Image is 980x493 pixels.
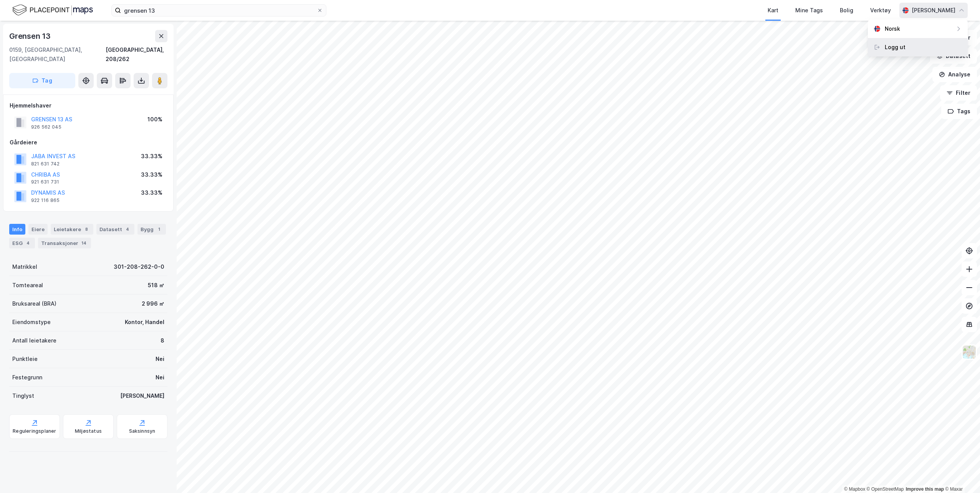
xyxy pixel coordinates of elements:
img: Z [962,345,977,359]
div: Hjemmelshaver [10,101,167,110]
div: Kontor, Handel [125,318,164,327]
div: 100% [147,115,162,124]
div: Mine Tags [795,6,823,15]
div: Matrikkel [12,262,37,271]
div: 926 562 045 [31,124,61,130]
div: Tinglyst [12,391,34,400]
a: Improve this map [906,486,944,492]
div: Datasett [96,224,134,235]
div: Eiere [28,224,48,235]
div: 4 [24,239,32,247]
div: 1 [155,225,163,233]
div: Nei [156,373,164,382]
div: [PERSON_NAME] [120,391,164,400]
div: 8 [161,336,164,345]
div: 4 [124,225,131,233]
div: Nei [156,354,164,364]
div: 33.33% [141,188,162,197]
div: Leietakere [51,224,93,235]
div: 518 ㎡ [148,281,164,290]
div: Reguleringsplaner [13,428,56,434]
div: 8 [83,225,90,233]
div: 301-208-262-0-0 [114,262,164,271]
button: Tags [941,104,977,119]
div: 33.33% [141,152,162,161]
div: [GEOGRAPHIC_DATA], 208/262 [106,45,167,64]
div: 921 631 731 [31,179,59,185]
div: Bolig [840,6,853,15]
div: Grensen 13 [9,30,52,42]
iframe: Chat Widget [942,456,980,493]
div: Info [9,224,25,235]
img: logo.f888ab2527a4732fd821a326f86c7f29.svg [12,3,93,17]
div: 2 996 ㎡ [142,299,164,308]
a: Mapbox [844,486,865,492]
div: Bruksareal (BRA) [12,299,56,308]
button: Tag [9,73,75,88]
input: Søk på adresse, matrikkel, gårdeiere, leietakere eller personer [121,5,317,16]
div: Festegrunn [12,373,42,382]
div: 14 [80,239,88,247]
div: Gårdeiere [10,138,167,147]
a: OpenStreetMap [867,486,904,492]
div: 922 116 865 [31,197,60,203]
div: Miljøstatus [75,428,102,434]
div: Tomteareal [12,281,43,290]
div: Norsk [885,24,900,33]
div: Kart [768,6,778,15]
div: Verktøy [870,6,891,15]
div: Antall leietakere [12,336,56,345]
div: Bygg [137,224,166,235]
div: ESG [9,238,35,248]
div: 0159, [GEOGRAPHIC_DATA], [GEOGRAPHIC_DATA] [9,45,106,64]
div: 821 631 742 [31,161,60,167]
button: Analyse [932,67,977,82]
div: Transaksjoner [38,238,91,248]
button: Filter [940,85,977,101]
div: Punktleie [12,354,38,364]
div: Saksinnsyn [129,428,156,434]
div: 33.33% [141,170,162,179]
div: [PERSON_NAME] [912,6,955,15]
div: Eiendomstype [12,318,51,327]
div: Logg ut [885,43,906,52]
